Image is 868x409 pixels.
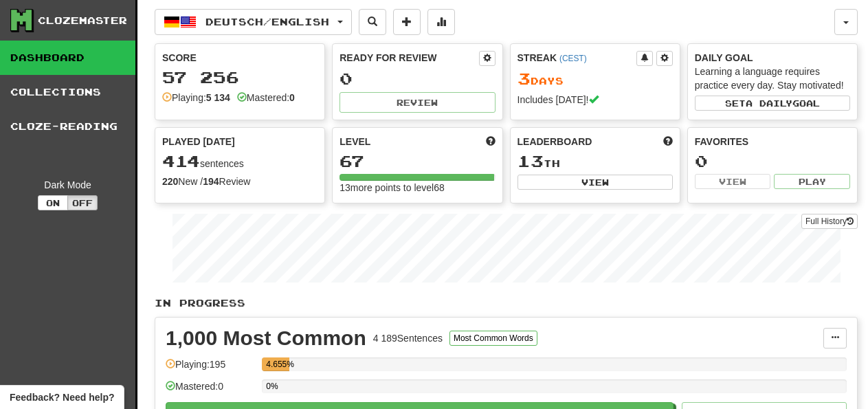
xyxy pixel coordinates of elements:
span: Deutsch / English [205,16,329,27]
div: Mastered: 0 [166,379,255,402]
div: Favorites [695,135,850,148]
button: Deutsch/English [155,9,352,35]
button: Search sentences [359,9,386,35]
div: 13 more points to level 68 [340,181,495,195]
strong: 5 134 [206,92,230,103]
div: 4.655% [266,357,289,371]
span: Played [DATE] [162,135,235,148]
div: 1,000 Most Common [166,328,366,349]
div: Streak [518,51,636,65]
button: View [695,174,771,189]
div: Playing: 195 [166,357,255,380]
div: Learning a language requires practice every day. Stay motivated! [695,65,850,92]
button: Off [67,195,98,210]
div: Day s [518,70,673,88]
div: 67 [340,153,495,170]
span: 414 [162,151,200,170]
div: 0 [695,153,850,170]
span: a daily [746,98,792,108]
div: Clozemaster [38,14,127,27]
button: On [38,195,68,210]
strong: 194 [203,176,219,187]
div: 57 256 [162,69,318,86]
button: Review [340,92,495,113]
span: This week in points, UTC [663,135,673,148]
span: Level [340,135,370,148]
div: Dark Mode [10,178,125,192]
button: Add sentence to collection [393,9,421,35]
span: Score more points to level up [486,135,496,148]
div: Score [162,51,318,65]
strong: 0 [289,92,295,103]
div: 4 189 Sentences [373,331,443,345]
button: Seta dailygoal [695,96,850,111]
div: Ready for Review [340,51,478,65]
div: Includes [DATE]! [518,93,673,107]
a: (CEST) [559,54,587,63]
button: View [518,175,673,190]
button: More stats [427,9,455,35]
div: sentences [162,153,318,170]
button: Most Common Words [449,331,537,346]
span: Leaderboard [518,135,592,148]
span: 13 [518,151,544,170]
div: th [518,153,673,170]
span: 3 [518,69,531,88]
span: Open feedback widget [10,390,114,404]
div: Daily Goal [695,51,850,65]
div: 0 [340,70,495,87]
div: New / Review [162,175,318,188]
div: Mastered: [237,91,295,104]
strong: 220 [162,176,178,187]
p: In Progress [155,296,858,310]
div: Playing: [162,91,230,104]
button: Play [774,174,850,189]
a: Full History [801,214,858,229]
